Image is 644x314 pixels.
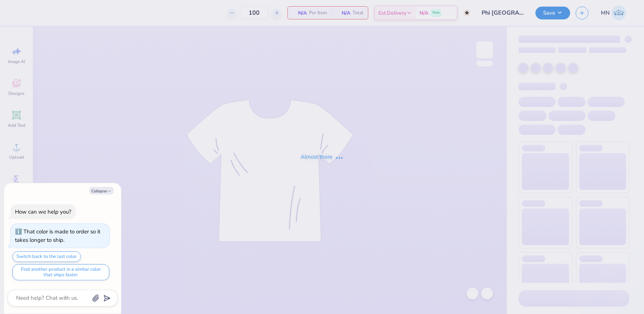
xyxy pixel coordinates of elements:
button: Switch back to the last color [12,251,81,262]
div: How can we help you? [15,208,71,215]
div: Almost there [301,153,344,161]
button: Find another product in a similar color that ships faster [12,264,109,280]
div: That color is made to order so it takes longer to ship. [15,228,100,244]
button: Collapse [89,187,114,195]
